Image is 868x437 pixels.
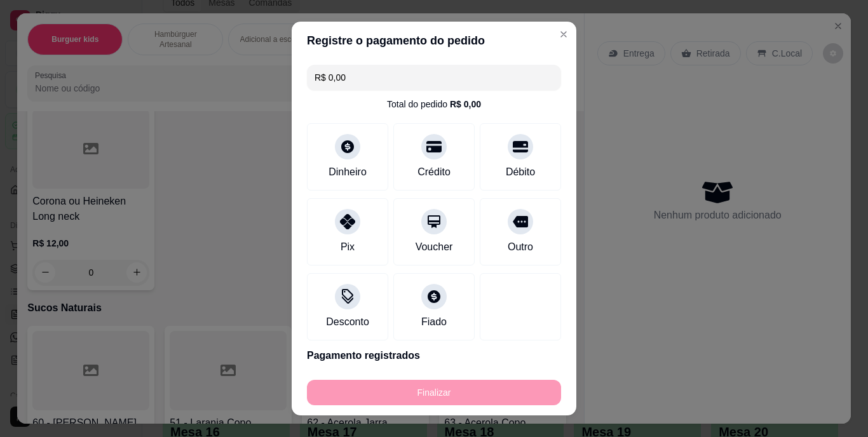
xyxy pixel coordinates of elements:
[416,239,453,255] div: Voucher
[341,239,355,255] div: Pix
[553,24,574,44] button: Close
[292,22,576,60] header: Registre o pagamento do pedido
[506,165,535,180] div: Débito
[315,65,553,90] input: Ex.: hambúrguer de cordeiro
[326,314,369,330] div: Desconto
[508,239,533,255] div: Outro
[307,348,561,363] p: Pagamento registrados
[417,165,451,180] div: Crédito
[329,165,367,180] div: Dinheiro
[387,98,481,111] div: Total do pedido
[450,98,481,111] div: R$ 0,00
[421,314,447,330] div: Fiado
